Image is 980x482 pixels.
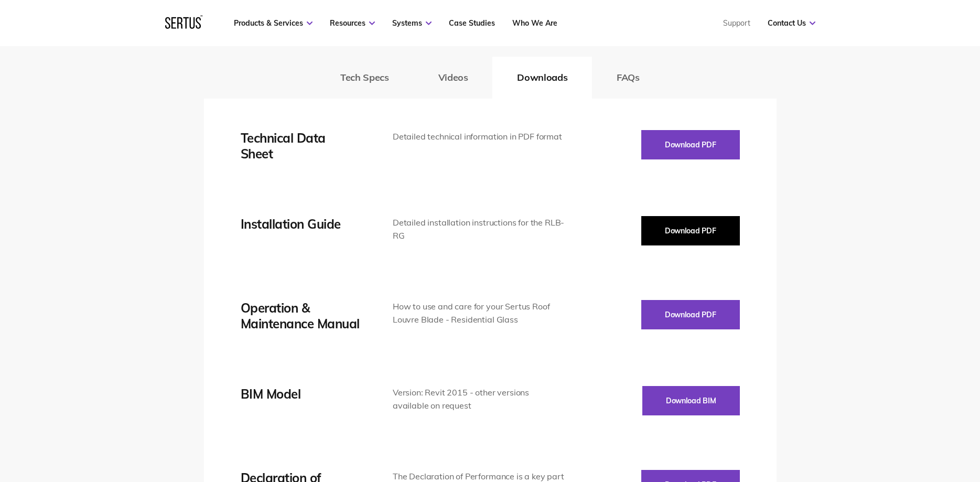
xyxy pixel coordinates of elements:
[414,57,493,99] button: Videos
[241,386,361,402] div: BIM Model
[393,216,566,243] div: Detailed installation instructions for the RLB-RG
[241,300,361,331] div: Operation & Maintenance Manual
[393,386,566,413] div: Version: Revit 2015 - other versions available on request
[512,18,557,28] a: Who We Are
[641,130,740,159] button: Download PDF
[641,300,740,329] button: Download PDF
[392,18,432,28] a: Systems
[241,130,361,162] div: Technical Data Sheet
[449,18,495,28] a: Case Studies
[234,18,313,28] a: Products & Services
[316,57,413,99] button: Tech Specs
[393,130,566,144] div: Detailed technical information in PDF format
[330,18,375,28] a: Resources
[592,57,664,99] button: FAQs
[928,432,980,482] iframe: Chat Widget
[641,216,740,245] button: Download PDF
[393,300,566,327] div: How to use and care for your Sertus Roof Louvre Blade - Residential Glass
[642,386,740,415] button: Download BIM
[768,18,815,28] a: Contact Us
[723,18,750,28] a: Support
[241,216,361,232] div: Installation Guide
